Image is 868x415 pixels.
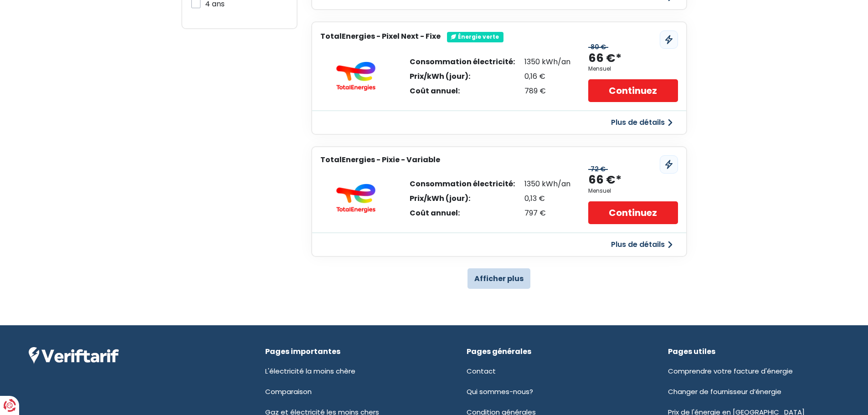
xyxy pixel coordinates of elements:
img: TotalEnergies [329,61,383,91]
div: Coût annuel: [410,87,515,95]
button: Afficher plus [467,268,530,289]
a: Contact [467,366,496,376]
h3: TotalEnergies - Pixel Next - Fixe [320,32,441,41]
h3: TotalEnergies - Pixie - Variable [320,155,440,164]
img: TotalEnergies [329,184,383,213]
div: 797 € [524,210,570,217]
div: Mensuel [588,66,611,72]
div: Coût annuel: [410,210,515,217]
div: Pages importantes [265,347,437,356]
a: Continuez [588,201,678,224]
div: 66 €* [588,173,621,188]
div: Pages générales [467,347,638,356]
a: Continuez [588,79,678,102]
div: Prix/kWh (jour): [410,73,515,80]
div: 1350 kWh/an [524,58,570,66]
div: Énergie verte [447,32,503,42]
div: Pages utiles [668,347,839,356]
a: Changer de fournisseur d’énergie [668,387,781,396]
a: Comprendre votre facture d'énergie [668,366,793,376]
button: Plus de détails [606,236,678,253]
button: Plus de détails [606,114,678,131]
div: Consommation électricité: [410,180,515,188]
div: 66 €* [588,51,621,66]
div: 0,13 € [524,195,570,202]
div: 0,16 € [524,73,570,80]
a: Comparaison [265,387,312,396]
div: 72 € [588,165,608,173]
div: 789 € [524,87,570,95]
div: 1350 kWh/an [524,180,570,188]
a: Qui sommes-nous? [467,387,533,396]
div: 80 € [588,43,608,51]
img: Veriftarif logo [29,347,119,364]
div: Consommation électricité: [410,58,515,66]
div: Prix/kWh (jour): [410,195,515,202]
div: Mensuel [588,188,611,194]
a: L'électricité la moins chère [265,366,355,376]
